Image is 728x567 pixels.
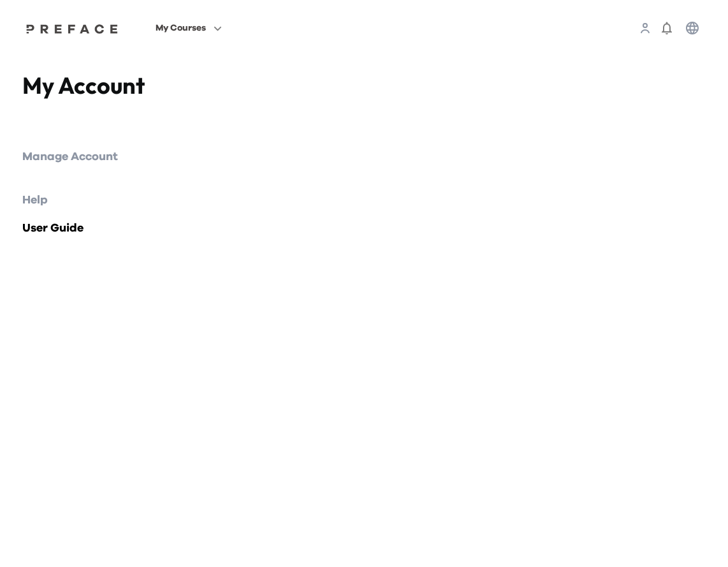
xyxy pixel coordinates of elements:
h2: Help [22,191,706,209]
a: User Guide [22,219,706,237]
span: My Courses [156,20,206,36]
h4: My Account [22,71,364,99]
button: My Courses [152,20,226,36]
a: Preface Logo [23,23,121,33]
h2: Manage Account [22,148,706,166]
img: Preface Logo [23,24,121,34]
